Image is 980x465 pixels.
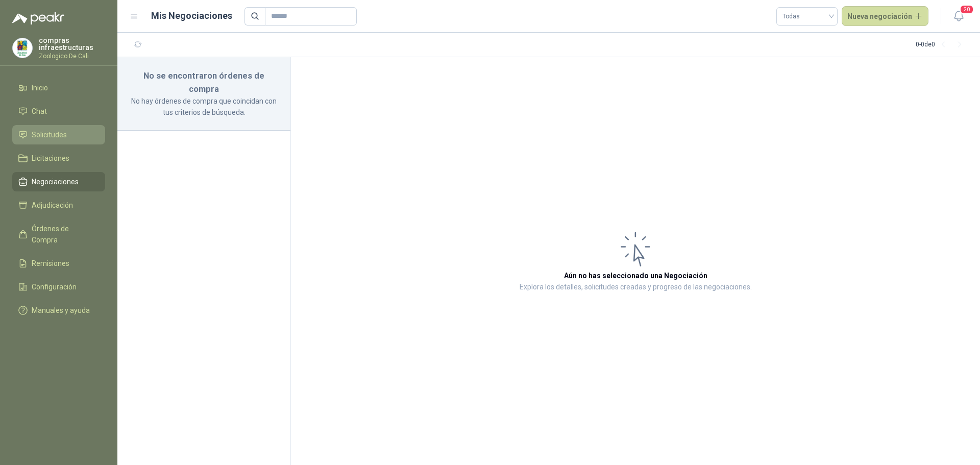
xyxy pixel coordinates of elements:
span: Manuales y ayuda [32,305,90,316]
a: Adjudicación [12,195,105,215]
span: Negociaciones [32,176,79,187]
div: 0 - 0 de 0 [916,37,968,53]
span: Órdenes de Compra [32,223,95,246]
a: Inicio [12,78,105,97]
p: Explora los detalles, solicitudes creadas y progreso de las negociaciones. [520,281,752,293]
a: Configuración [12,277,105,297]
a: Manuales y ayuda [12,301,105,320]
h1: Mis Negociaciones [151,9,232,23]
button: 20 [949,7,968,26]
span: 20 [960,5,974,14]
img: Logo peakr [12,12,64,25]
a: Negociaciones [12,172,105,191]
a: Licitaciones [12,149,105,168]
img: Company Logo [13,38,32,58]
button: Nueva negociación [842,6,929,27]
a: Remisiones [12,254,105,273]
a: Chat [12,102,105,121]
span: Chat [32,106,47,117]
span: Solicitudes [32,129,67,140]
span: Todas [782,9,831,24]
a: Órdenes de Compra [12,219,105,250]
h3: No se encontraron órdenes de compra [130,69,278,95]
p: Zoologico De Cali [39,53,105,59]
span: Adjudicación [32,200,73,211]
a: Solicitudes [12,125,105,144]
p: No hay órdenes de compra que coincidan con tus criterios de búsqueda. [130,95,278,118]
span: Configuración [32,281,77,292]
span: Licitaciones [32,153,69,164]
h3: Aún no has seleccionado una Negociación [564,270,707,281]
p: compras infraestructuras [39,37,105,51]
span: Inicio [32,82,48,93]
span: Remisiones [32,258,69,269]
